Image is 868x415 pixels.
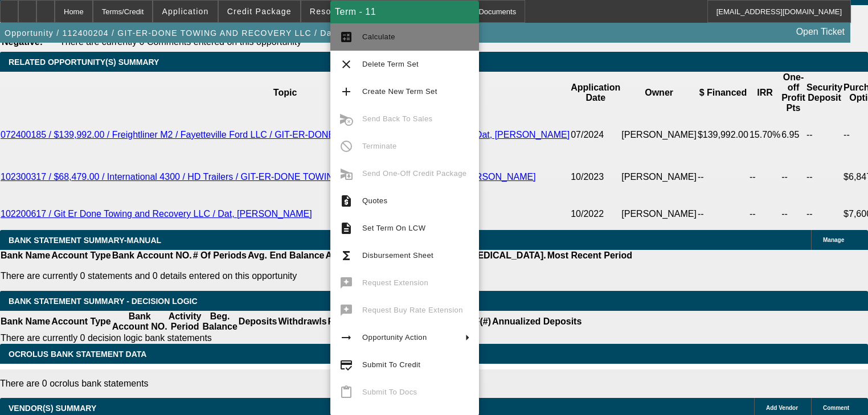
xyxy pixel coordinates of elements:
[5,28,416,38] span: Opportunity / 112400204 / GIT-ER-DONE TOWING AND RECOVERY LLC / Dat, [PERSON_NAME]
[362,60,419,68] span: Delete Term Set
[823,405,849,411] span: Comment
[301,1,363,22] button: Resources
[112,311,168,332] th: Bank Account NO.
[749,114,781,156] td: 15.70%
[9,297,198,306] span: Bank Statement Summary - Decision Logic
[570,72,621,114] th: Application Date
[697,72,749,114] th: $ Financed
[570,114,621,156] td: 07/2024
[247,250,325,261] th: Avg. End Balance
[362,333,427,342] span: Opportunity Action
[621,198,697,230] td: [PERSON_NAME]
[339,194,353,208] mat-icon: request_quote
[339,331,353,344] mat-icon: arrow_right_alt
[51,311,112,332] th: Account Type
[362,360,420,369] span: Submit To Credit
[697,156,749,198] td: --
[219,1,300,22] button: Credit Package
[823,237,844,243] span: Manage
[697,114,749,156] td: $139,992.00
[1,209,312,219] a: 102200617 / Git Er Done Towing and Recovery LLC / Dat, [PERSON_NAME]
[621,72,697,114] th: Owner
[781,114,806,156] td: 6.95
[362,224,425,232] span: Set Term On LCW
[238,311,278,332] th: Deposits
[327,311,349,332] th: Fees
[339,30,353,44] mat-icon: calculate
[792,22,849,42] a: Open Ticket
[766,405,798,411] span: Add Vendor
[325,250,415,261] th: Annualized Deposits
[310,7,354,16] span: Resources
[362,251,433,260] span: Disbursement Sheet
[202,311,238,332] th: Beg. Balance
[781,72,806,114] th: One-off Profit Pts
[806,114,843,156] td: --
[749,156,781,198] td: --
[193,250,247,261] th: # Of Periods
[781,198,806,230] td: --
[168,311,202,332] th: Activity Period
[749,198,781,230] td: --
[339,221,353,235] mat-icon: description
[362,32,395,41] span: Calculate
[697,198,749,230] td: --
[621,156,697,198] td: [PERSON_NAME]
[570,198,621,230] td: 10/2022
[781,156,806,198] td: --
[1,130,570,139] a: 072400185 / $139,992.00 / Freightliner M2 / Fayetteville Ford LLC / GIT-ER-DONE TOWING AND RECOVE...
[362,87,437,96] span: Create New Term Set
[112,250,193,261] th: Bank Account NO.
[9,236,161,245] span: BANK STATEMENT SUMMARY-MANUAL
[9,404,96,413] span: VENDOR(S) SUMMARY
[330,1,479,23] div: Term - 11
[570,156,621,198] td: 10/2023
[806,198,843,230] td: --
[339,85,353,98] mat-icon: add
[339,249,353,262] mat-icon: functions
[547,250,633,261] th: Most Recent Period
[162,7,208,16] span: Application
[416,250,547,261] th: # Mts. Neg. [MEDICAL_DATA].
[339,57,353,71] mat-icon: clear
[9,57,159,67] span: RELATED OPPORTUNITY(S) SUMMARY
[806,72,843,114] th: Security Deposit
[749,72,781,114] th: IRR
[621,114,697,156] td: [PERSON_NAME]
[9,350,146,359] span: OCROLUS BANK STATEMENT DATA
[1,172,536,182] a: 102300317 / $68,479.00 / International 4300 / HD Trailers / GIT-ER-DONE TOWING AND RECOVERY LLC /...
[1,271,632,281] p: There are currently 0 statements and 0 details entered on this opportunity
[806,156,843,198] td: --
[339,358,353,372] mat-icon: credit_score
[153,1,217,22] button: Application
[492,311,582,332] th: Annualized Deposits
[277,311,327,332] th: Withdrawls
[51,250,112,261] th: Account Type
[227,7,292,16] span: Credit Package
[362,196,387,205] span: Quotes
